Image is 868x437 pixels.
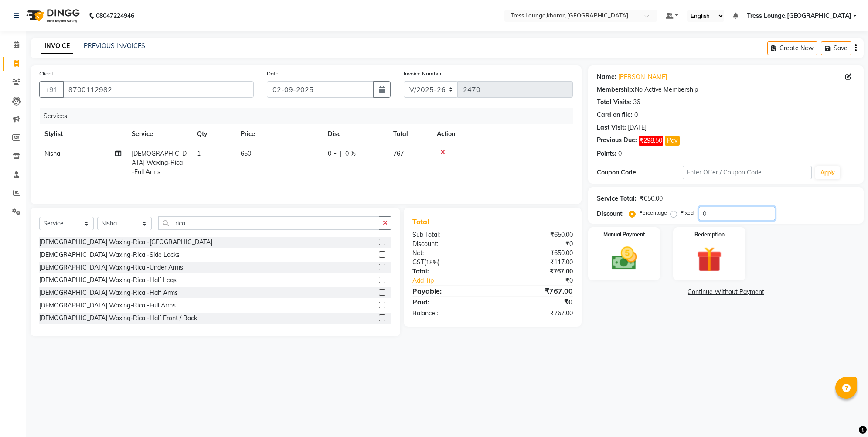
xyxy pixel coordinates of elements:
[41,38,73,54] a: INVOICE
[39,314,197,323] div: [DEMOGRAPHIC_DATA] Waxing-Rica -Half Front / Back
[597,136,637,146] div: Previous Due:
[39,238,212,247] div: [DEMOGRAPHIC_DATA] Waxing-Rica -[GEOGRAPHIC_DATA]
[604,244,645,273] img: _cash.svg
[39,124,126,144] th: Stylist
[412,217,432,226] span: Total
[40,108,579,124] div: Services
[639,209,667,217] label: Percentage
[694,231,725,239] label: Redemption
[493,297,579,307] div: ₹0
[406,297,493,307] div: Paid:
[597,149,616,158] div: Points:
[493,230,579,239] div: ₹650.00
[267,70,279,78] label: Date
[628,123,647,132] div: [DATE]
[597,123,626,132] div: Last Visit:
[597,98,631,107] div: Total Visits:
[590,287,862,297] a: Continue Without Payment
[132,150,187,176] span: [DEMOGRAPHIC_DATA] Waxing-Rica -Full Arms
[665,136,680,146] button: Pay
[235,124,323,144] th: Price
[597,110,633,119] div: Card on file:
[393,150,404,157] span: 767
[39,301,176,310] div: [DEMOGRAPHIC_DATA] Waxing-Rica -Full Arms
[634,110,638,119] div: 0
[406,267,493,276] div: Total:
[39,81,64,98] button: +91
[192,124,235,144] th: Qty
[597,85,855,94] div: No Active Membership
[323,124,388,144] th: Disc
[597,168,683,177] div: Coupon Code
[406,286,493,296] div: Payable:
[689,244,730,275] img: _gift.svg
[603,231,645,239] label: Manual Payment
[618,149,622,158] div: 0
[747,11,851,20] span: Tress Lounge,[GEOGRAPHIC_DATA]
[197,150,201,157] span: 1
[406,309,493,318] div: Balance :
[597,194,637,203] div: Service Total:
[493,249,579,258] div: ₹650.00
[821,41,851,55] button: Save
[412,258,424,266] span: GST
[388,124,432,144] th: Total
[493,267,579,276] div: ₹767.00
[328,149,337,158] span: 0 F
[640,194,663,203] div: ₹650.00
[493,286,579,296] div: ₹767.00
[426,259,438,266] span: 18%
[815,166,840,179] button: Apply
[493,309,579,318] div: ₹767.00
[493,258,579,267] div: ₹117.00
[39,288,178,297] div: [DEMOGRAPHIC_DATA] Waxing-Rica -Half Arms
[126,124,192,144] th: Service
[404,70,442,78] label: Invoice Number
[96,3,134,28] b: 08047224946
[39,276,177,285] div: [DEMOGRAPHIC_DATA] Waxing-Rica -Half Legs
[39,250,180,259] div: [DEMOGRAPHIC_DATA] Waxing-Rica -Side Locks
[406,249,493,258] div: Net:
[406,276,507,285] a: Add Tip
[22,3,82,28] img: logo
[39,263,183,272] div: [DEMOGRAPHIC_DATA] Waxing-Rica -Under Arms
[241,150,251,157] span: 650
[681,209,694,217] label: Fixed
[432,124,573,144] th: Action
[63,81,254,98] input: Search by Name/Mobile/Email/Code
[683,166,812,179] input: Enter Offer / Coupon Code
[493,239,579,249] div: ₹0
[597,85,635,94] div: Membership:
[340,149,342,158] span: |
[406,239,493,249] div: Discount:
[406,230,493,239] div: Sub Total:
[39,70,53,78] label: Client
[406,258,493,267] div: ( )
[618,72,667,82] a: [PERSON_NAME]
[767,41,817,55] button: Create New
[84,42,145,50] a: PREVIOUS INVOICES
[597,72,616,82] div: Name:
[639,136,663,146] span: ₹298.50
[158,216,379,230] input: Search or Scan
[597,209,624,218] div: Discount:
[345,149,356,158] span: 0 %
[633,98,640,107] div: 36
[507,276,579,285] div: ₹0
[44,150,60,157] span: Nisha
